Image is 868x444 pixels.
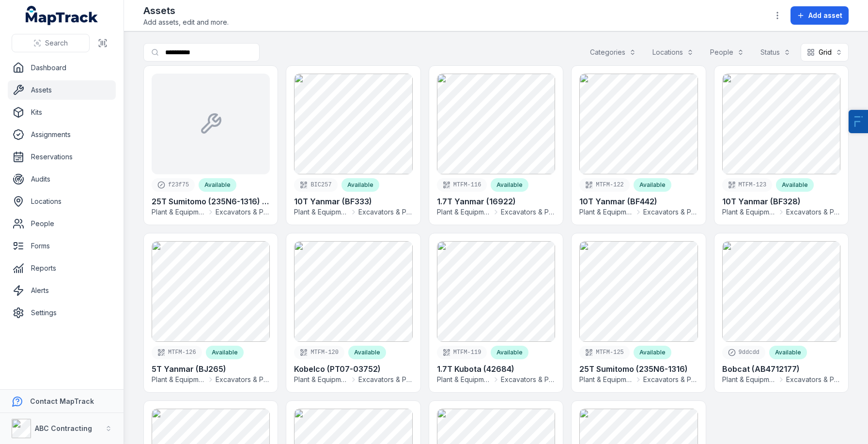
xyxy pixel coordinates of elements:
button: Add asset [790,6,849,25]
button: Categories [584,43,642,61]
span: Add asset [808,11,842,20]
a: Kits [8,103,116,122]
a: Forms [8,236,116,256]
strong: ABC Contracting [35,424,92,432]
a: Reservations [8,147,116,167]
button: Search [12,34,90,52]
a: Reports [8,259,116,278]
a: Alerts [8,281,116,300]
button: Status [754,43,797,61]
a: People [8,214,116,233]
a: Assignments [8,125,116,144]
button: Grid [801,43,849,61]
a: Audits [8,169,116,189]
span: Add assets, edit and more. [143,17,229,27]
a: Settings [8,303,116,322]
button: Locations [646,43,700,61]
a: Assets [8,80,116,100]
a: MapTrack [26,6,98,25]
span: Search [45,38,68,48]
button: People [704,43,750,61]
a: Dashboard [8,58,116,77]
strong: Contact MapTrack [30,397,94,405]
a: Locations [8,192,116,211]
h2: Assets [143,4,229,17]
